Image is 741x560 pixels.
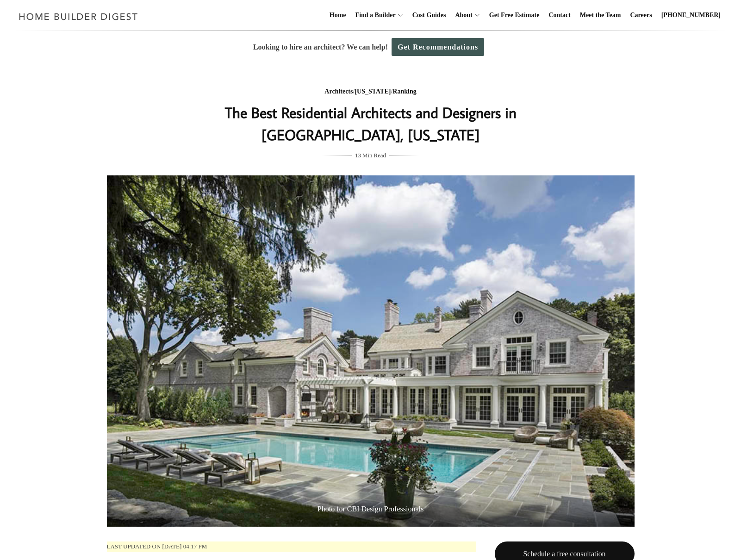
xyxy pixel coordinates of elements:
p: Last updated on [DATE] 04:17 pm [107,541,476,552]
a: Careers [627,0,656,30]
a: Cost Guides [409,0,450,30]
a: Meet the Team [576,0,625,30]
span: 13 Min Read [355,150,386,161]
a: Find a Builder [352,0,396,30]
span: Photo for CBI Design Professionals [107,495,635,527]
a: About [451,0,472,30]
a: [PHONE_NUMBER] [658,0,724,30]
h1: The Best Residential Architects and Designers in [GEOGRAPHIC_DATA], [US_STATE] [186,101,555,146]
a: Get Recommendations [392,38,484,56]
a: [US_STATE] [355,88,391,95]
img: Home Builder Digest [15,7,142,25]
div: / / [186,86,555,98]
a: Home [326,0,350,30]
a: Ranking [392,88,416,95]
a: Get Free Estimate [486,0,543,30]
a: Contact [545,0,574,30]
a: Architects [324,88,353,95]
